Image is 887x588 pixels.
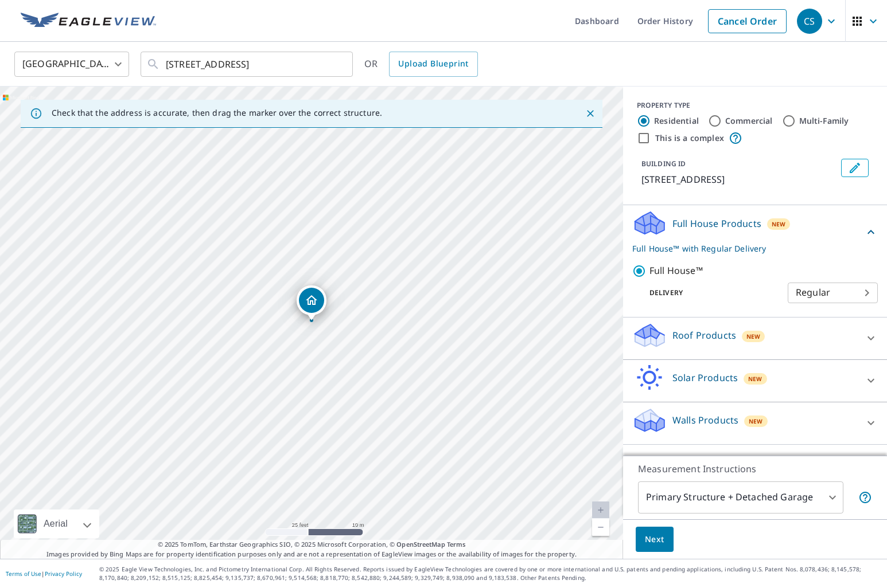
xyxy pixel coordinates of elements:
[638,481,843,513] div: Primary Structure + Detached Garage
[799,115,849,127] label: Multi-Family
[638,462,872,476] p: Measurement Instructions
[632,210,878,254] div: Full House ProductsNewFull House™ with Regular Delivery
[14,509,99,538] div: Aerial
[447,540,466,548] a: Terms
[6,570,41,578] a: Terms of Use
[632,242,864,254] p: Full House™ with Regular Delivery
[99,565,881,582] p: © 2025 Eagle View Technologies, Inc. and Pictometry International Corp. All Rights Reserved. Repo...
[592,519,609,536] a: Current Level 20, Zoom Out
[396,540,445,548] a: OpenStreetMap
[672,328,736,342] p: Roof Products
[14,48,129,80] div: [GEOGRAPHIC_DATA]
[632,407,878,440] div: Walls ProductsNew
[158,540,466,550] span: © 2025 TomTom, Earthstar Geographics SIO, © 2025 Microsoft Corporation, ©
[592,501,609,519] a: Current Level 20, Zoom In Disabled
[632,322,878,355] div: Roof ProductsNew
[746,332,761,341] span: New
[389,52,477,77] a: Upload Blueprint
[788,277,878,309] div: Regular
[632,288,788,298] p: Delivery
[654,115,699,127] label: Residential
[6,570,82,577] p: |
[641,173,837,186] p: [STREET_ADDRESS]
[45,570,82,578] a: Privacy Policy
[632,364,878,397] div: Solar ProductsNew
[841,159,869,177] button: Edit building 1
[364,52,478,77] div: OR
[655,132,724,144] label: This is a complex
[40,509,71,538] div: Aerial
[649,264,703,278] p: Full House™
[583,106,598,121] button: Close
[645,532,664,547] span: Next
[637,100,873,111] div: PROPERTY TYPE
[749,417,763,426] span: New
[672,217,761,230] p: Full House Products
[708,9,787,33] a: Cancel Order
[636,527,674,552] button: Next
[797,9,822,34] div: CS
[297,285,326,321] div: Dropped pin, building 1, Residential property, 3030 Grizzly Trl Laurel, MT 59044
[21,13,156,30] img: EV Logo
[672,413,738,427] p: Walls Products
[748,374,762,383] span: New
[725,115,773,127] label: Commercial
[52,108,382,118] p: Check that the address is accurate, then drag the marker over the correct structure.
[672,371,738,385] p: Solar Products
[398,57,468,71] span: Upload Blueprint
[772,219,786,229] span: New
[858,491,872,504] span: Your report will include the primary structure and a detached garage if one exists.
[166,48,329,80] input: Search by address or latitude-longitude
[641,159,686,168] p: BUILDING ID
